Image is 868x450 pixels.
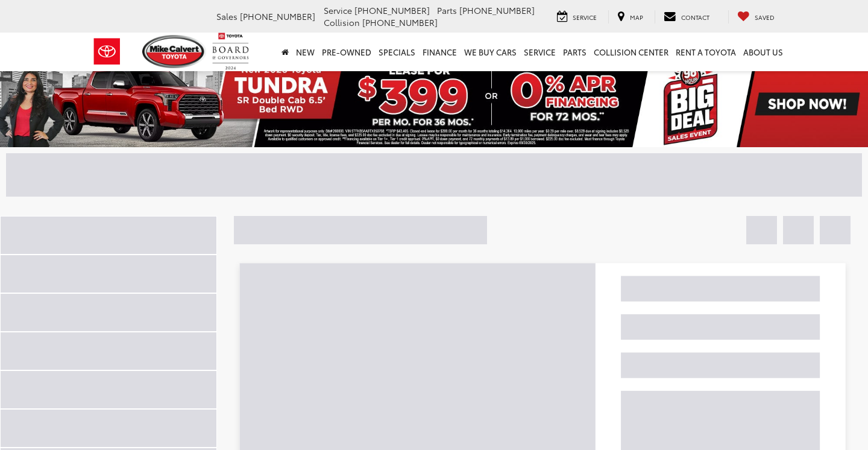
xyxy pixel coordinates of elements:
span: Service [573,13,597,22]
span: [PHONE_NUMBER] [240,10,315,22]
a: Service [548,10,606,24]
a: Home [278,33,292,71]
a: Service [520,33,559,71]
span: Service [324,4,352,16]
img: Toyota [84,32,130,71]
a: My Saved Vehicles [728,10,784,24]
a: Map [608,10,652,24]
a: Contact [655,10,719,24]
a: New [292,33,318,71]
a: Specials [375,33,419,71]
span: Map [630,13,643,22]
span: [PHONE_NUMBER] [459,4,535,16]
a: Rent a Toyota [672,33,740,71]
a: WE BUY CARS [461,33,520,71]
span: [PHONE_NUMBER] [354,4,430,16]
span: Saved [755,13,775,22]
a: About Us [740,33,787,71]
span: [PHONE_NUMBER] [362,16,438,28]
a: Pre-Owned [318,33,375,71]
span: Collision [324,16,360,28]
span: Contact [681,13,709,22]
span: Parts [437,4,457,16]
img: Mike Calvert Toyota [142,35,206,68]
span: Sales [216,10,237,22]
a: Collision Center [590,33,672,71]
a: Finance [419,33,461,71]
a: Parts [559,33,590,71]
